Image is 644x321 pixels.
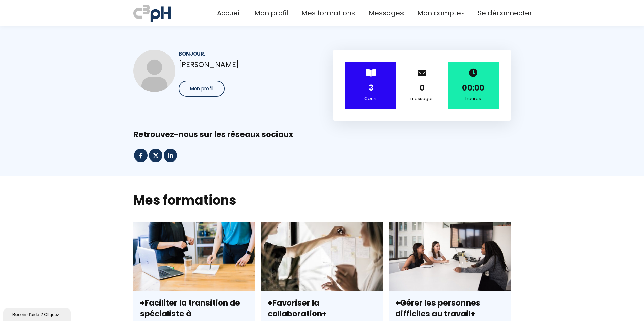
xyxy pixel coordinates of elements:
div: Retrouvez-nous sur les réseaux sociaux [133,129,511,140]
div: Bonjour, [179,50,311,58]
span: Mon profil [190,85,213,92]
a: Mes formations [301,8,355,19]
iframe: chat widget [3,306,72,321]
strong: 0 [420,83,425,93]
div: messages [405,95,439,102]
a: Messages [368,8,404,19]
div: > [345,62,396,109]
a: Mon profil [254,8,288,19]
div: heures [456,95,490,102]
button: Mon profil [179,81,225,97]
a: Se déconnecter [478,8,532,19]
span: Mon compte [417,8,461,19]
div: Cours [354,95,388,102]
p: [PERSON_NAME] [179,59,311,70]
img: 681200678ad324ff290333a0.jpg [133,50,175,92]
h2: Mes formations [133,191,511,209]
a: Accueil [217,8,241,19]
strong: 3 [369,83,373,93]
img: a70bc7685e0efc0bd0b04b3506828469.jpeg [133,3,171,23]
strong: 00:00 [462,83,484,93]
